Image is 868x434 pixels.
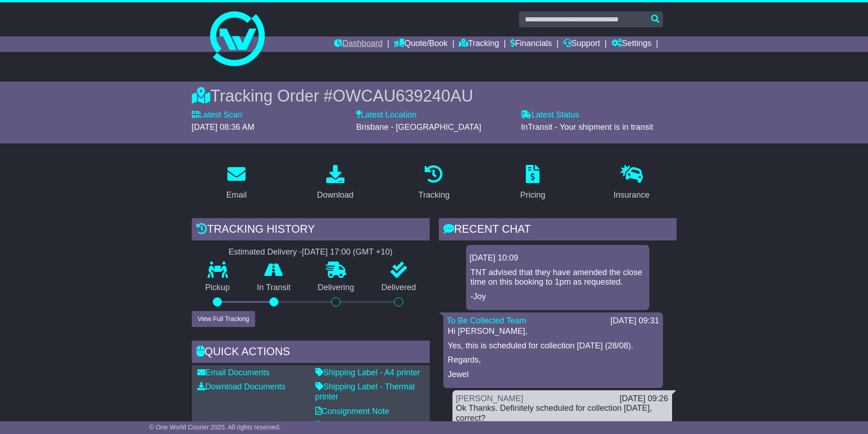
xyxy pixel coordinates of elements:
[149,424,281,431] span: © One World Courier 2025. All rights reserved.
[456,403,668,423] div: Ok Thanks. Definitely scheduled for collection [DATE], correct?
[521,123,653,132] span: InTransit - Your shipment is in transit
[470,253,646,263] div: [DATE] 10:09
[333,87,473,105] span: OWCAU639240AU
[304,283,368,293] p: Delivering
[608,162,656,204] a: Insurance
[356,123,481,132] span: Brisbane - [GEOGRAPHIC_DATA]
[448,355,658,365] p: Regards,
[448,341,658,351] p: Yes, this is scheduled for collection [DATE] (28/08).
[197,368,270,377] a: Email Documents
[521,110,579,120] label: Latest Status
[192,311,255,327] button: View Full Tracking
[459,36,499,52] a: Tracking
[448,370,658,380] p: Jewel
[226,189,247,201] div: Email
[317,189,354,201] div: Download
[614,189,650,201] div: Insurance
[510,36,552,52] a: Financials
[439,218,677,243] div: RECENT CHAT
[447,316,527,325] a: To Be Collected Team
[315,382,415,401] a: Shipping Label - Thermal printer
[456,394,524,403] a: [PERSON_NAME]
[192,218,430,243] div: Tracking history
[243,283,304,293] p: In Transit
[192,341,430,365] div: Quick Actions
[418,189,449,201] div: Tracking
[356,110,416,120] label: Latest Location
[311,162,360,204] a: Download
[192,283,244,293] p: Pickup
[315,407,390,416] a: Consignment Note
[620,394,668,404] div: [DATE] 09:26
[471,292,645,302] p: -Joy
[514,162,551,204] a: Pricing
[412,162,455,204] a: Tracking
[471,268,645,287] p: TNT advised that they have amended the close time on this booking to 1pm as requested.
[192,86,677,106] div: Tracking Order #
[192,110,242,120] label: Latest Scan
[394,36,447,52] a: Quote/Book
[611,316,659,326] div: [DATE] 09:31
[220,162,252,204] a: Email
[448,327,658,337] p: Hi [PERSON_NAME],
[197,382,286,391] a: Download Documents
[520,189,545,201] div: Pricing
[192,123,255,132] span: [DATE] 08:36 AM
[192,247,430,257] div: Estimated Delivery -
[334,36,383,52] a: Dashboard
[611,36,652,52] a: Settings
[315,368,420,377] a: Shipping Label - A4 printer
[302,247,393,257] div: [DATE] 17:00 (GMT +10)
[563,36,600,52] a: Support
[368,283,430,293] p: Delivered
